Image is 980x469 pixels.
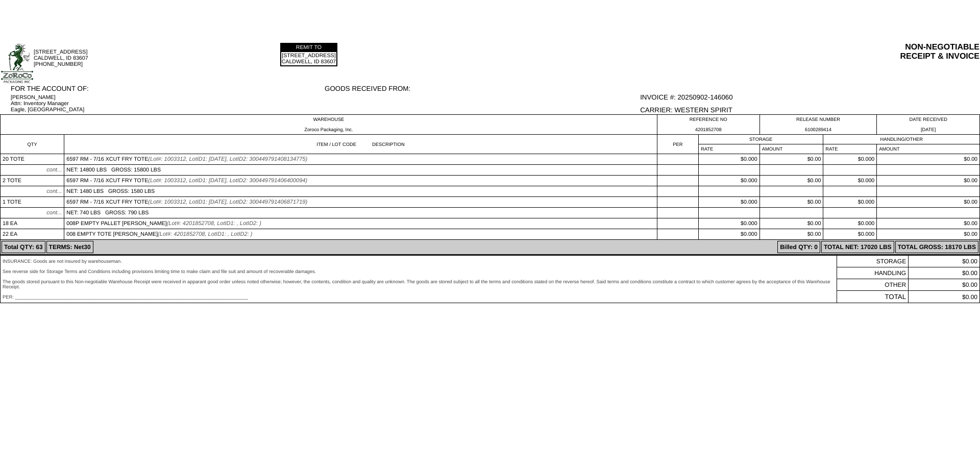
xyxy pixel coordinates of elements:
td: 6597 RM - 7/16 XCUT FRY TOTE [64,197,657,208]
td: $0.000 [698,176,759,186]
td: Total QTY: 63 [2,241,45,253]
td: $0.000 [823,229,877,240]
td: $0.00 [877,176,980,186]
td: RATE [698,144,759,154]
td: 6597 RM - 7/16 XCUT FRY TOTE [64,176,657,186]
td: 2 TOTE [1,176,64,186]
td: Billed QTY: 0 [777,241,820,253]
td: AMOUNT [877,144,980,154]
td: $0.00 [877,154,980,165]
td: STORAGE [837,256,909,267]
td: [STREET_ADDRESS] CALDWELL, ID 83607 [281,52,337,65]
div: CARRIER: WESTERN SPIRIT [640,106,979,114]
td: $0.000 [698,154,759,165]
span: (Lot#: 4201852708, LotID1: , LotID2: ) [158,231,252,237]
img: logoSmallFull.jpg [1,43,34,84]
td: HANDLING [837,267,909,279]
td: $0.00 [877,218,980,229]
td: $0.00 [759,154,823,165]
span: (Lot#: 1003312, LotID1: [DATE], LotID2: 300449791406871719) [148,199,307,205]
div: NON-NEGOTIABLE RECEIPT & INVOICE [575,43,979,61]
td: HANDLING/OTHER [823,135,980,144]
td: 1 TOTE [1,197,64,208]
td: NET: 740 LBS GROSS: 790 LBS [64,208,657,218]
td: $0.000 [823,197,877,208]
div: INSURANCE: Goods are not insured by warehouseman. See reverse side for Storage Terms and Conditio... [3,259,835,300]
div: [PERSON_NAME] Attn: Inventory Manager Eagle, [GEOGRAPHIC_DATA] [11,94,324,113]
td: $0.00 [877,197,980,208]
td: $0.00 [759,197,823,208]
td: REFERENCE NO 4201852708 [657,115,759,135]
td: $0.000 [698,218,759,229]
td: TOTAL GROSS: 18170 LBS [895,241,978,253]
td: 20 TOTE [1,154,64,165]
td: $0.000 [698,229,759,240]
td: 008P EMPTY PALLET [PERSON_NAME] [64,218,657,229]
td: WAREHOUSE Zoroco Packaging, Inc. [1,115,657,135]
div: GOODS RECEIVED FROM: [325,85,639,92]
td: TOTAL NET: 17020 LBS [821,241,894,253]
td: $0.00 [759,218,823,229]
td: RATE [823,144,877,154]
span: (Lot#: 1003312, LotID1: [DATE], LotID2: 300449791408134775) [148,156,307,162]
td: $0.000 [698,197,759,208]
td: STORAGE [698,135,823,144]
div: INVOICE #: 20250902-146060 [640,93,979,101]
td: QTY [1,135,64,154]
span: (Lot#: 1003312, LotID1: [DATE], LotID2: 300449791406400094) [148,178,307,184]
td: NET: 14800 LBS GROSS: 15800 LBS [64,165,657,176]
td: 18 EA [1,218,64,229]
td: $0.00 [909,256,980,267]
td: PER [657,135,698,154]
td: REMIT TO [281,44,337,51]
td: RELEASE NUMBER 6100289414 [759,115,877,135]
td: TERMS: Net30 [46,241,93,253]
td: $0.000 [823,176,877,186]
span: cont... [46,188,62,194]
td: DATE RECEIVED [DATE] [877,115,980,135]
td: $0.00 [909,291,980,303]
td: $0.000 [823,218,877,229]
span: cont... [46,167,62,173]
td: $0.00 [909,267,980,279]
td: $0.00 [759,176,823,186]
td: 6597 RM - 7/16 XCUT FRY TOTE [64,154,657,165]
td: $0.000 [823,154,877,165]
td: OTHER [837,279,909,291]
td: $0.00 [877,229,980,240]
td: AMOUNT [759,144,823,154]
td: $0.00 [909,279,980,291]
span: cont... [46,210,62,216]
td: $0.00 [759,229,823,240]
div: FOR THE ACCOUNT OF: [11,85,324,92]
td: TOTAL [837,291,909,303]
td: 22 EA [1,229,64,240]
td: NET: 1480 LBS GROSS: 1580 LBS [64,186,657,197]
td: ITEM / LOT CODE DESCRIPTION [64,135,657,154]
span: (Lot#: 4201852708, LotID1: , LotID2: ) [167,220,261,227]
td: 008 EMPTY TOTE [PERSON_NAME] [64,229,657,240]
